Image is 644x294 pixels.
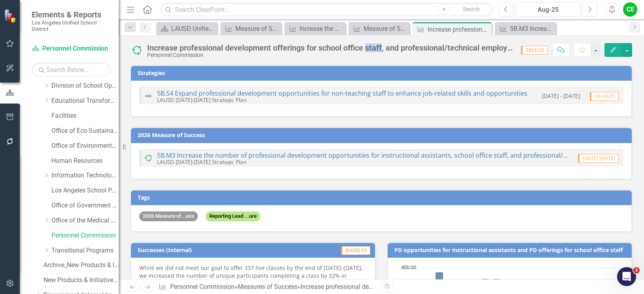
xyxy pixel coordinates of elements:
[32,44,111,53] a: Personnel Commission
[51,186,119,195] a: Los Angeles School Police
[428,24,490,34] div: Increase professional development offerings for school office staff, and professional/technical e...
[350,24,407,34] a: Measure of Success - Scorecard Report
[32,19,111,32] small: Los Angeles Unified School District
[497,24,554,34] a: 5B.M3 Increase the number of professional development opportunities for instructional assistants,...
[157,89,527,98] a: 5B.S4 Expand professional development opportunities for non-teaching staff to enhance job-related...
[51,96,119,106] a: Educational Transformation Office
[51,216,119,225] a: Office of the Medical Director
[222,24,279,34] a: Measure of Success - Scorecard Report
[235,24,279,34] div: Measure of Success - Scorecard Report
[451,4,491,15] button: Search
[144,91,153,101] img: Not Defined
[157,151,624,160] a: 5B.M3 Increase the number of professional development opportunities for instructional assistants,...
[157,158,246,166] small: LAUSD [DATE]-[DATE] Strategic Plan
[633,267,640,273] span: 2
[364,24,407,34] div: Measure of Success - Scorecard Report
[171,24,215,34] div: LAUSD Unified - Ready for the World
[51,111,119,121] a: Facilities
[51,141,119,151] a: Office of Environmental Health and Safety
[51,156,119,166] a: Human Resources
[131,44,143,57] img: In Progress
[394,247,628,253] h3: PD opportunities for instructional assistants and PD offerings for school office staff
[138,70,628,76] h3: Strategies
[51,171,119,180] a: Information Technology Services
[590,92,619,101] span: Q4-24/25
[286,24,343,34] a: Increase the percentage of families responding favorably on the School Experience Survey around o...
[157,96,246,104] small: LAUSD [DATE]-[DATE] Strategic Plan
[206,211,260,221] span: Reporting Lead ...ure
[401,264,416,271] text: 400.00
[138,247,288,253] h3: Successes (Internal)
[159,283,375,292] div: » »
[238,283,297,290] a: Measures of Success
[299,24,343,34] div: Increase the percentage of families responding favorably on the School Experience Survey around o...
[44,276,119,285] a: New Products & Initiatives 2025-26
[170,283,235,290] a: Personnel Commission
[4,9,18,23] img: ClearPoint Strategy
[516,2,580,17] button: Aug-25
[578,154,619,163] span: [DATE]-[DATE]
[521,46,547,55] span: 2024-25
[147,43,513,52] div: Increase professional development offerings for school office staff, and professional/technical e...
[147,52,513,58] div: Personnel Commission
[32,63,111,77] input: Search Below...
[51,246,119,255] a: Transitional Programs
[160,3,493,17] input: Search ClearPoint...
[51,81,119,90] a: Division of School Operations
[158,24,215,34] a: LAUSD Unified - Ready for the World
[51,201,119,210] a: Office of Government Relations
[44,261,119,270] a: Archive_New Products & Initiatives 2024-25
[51,231,119,240] a: Personnel Commission
[542,92,580,100] small: [DATE] - [DATE]
[139,211,198,221] span: 2026 Measure of...ess
[341,246,370,255] span: [DATE]-25
[32,10,111,19] span: Elements & Reports
[144,153,153,163] img: In Progress
[510,24,554,34] div: 5B.M3 Increase the number of professional development opportunities for instructional assistants,...
[519,5,578,15] div: Aug-25
[617,267,636,286] iframe: Intercom live chat
[51,126,119,136] a: Office of Eco-Sustainability
[138,194,628,200] h3: Tags
[463,6,480,12] span: Search
[623,2,637,17] button: CE
[138,132,628,138] h3: 2026 Measure of Success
